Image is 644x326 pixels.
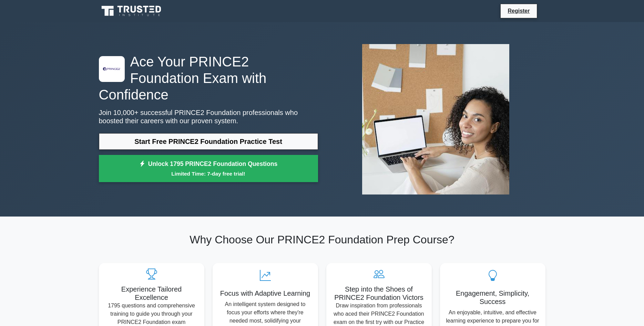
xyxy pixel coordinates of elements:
[218,289,313,297] h5: Focus with Adaptive Learning
[503,7,534,15] a: Register
[446,289,540,306] h5: Engagement, Simplicity, Success
[99,155,318,182] a: Unlock 1795 PRINCE2 Foundation QuestionsLimited Time: 7-day free trial!
[99,133,318,150] a: Start Free PRINCE2 Foundation Practice Test
[108,170,309,178] small: Limited Time: 7-day free trial!
[99,53,318,103] h1: Ace Your PRINCE2 Foundation Exam with Confidence
[104,285,199,302] h5: Experience Tailored Excellence
[99,108,318,125] p: Join 10,000+ successful PRINCE2 Foundation professionals who boosted their careers with our prove...
[332,285,426,302] h5: Step into the Shoes of PRINCE2 Foundation Victors
[99,233,545,246] h2: Why Choose Our PRINCE2 Foundation Prep Course?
